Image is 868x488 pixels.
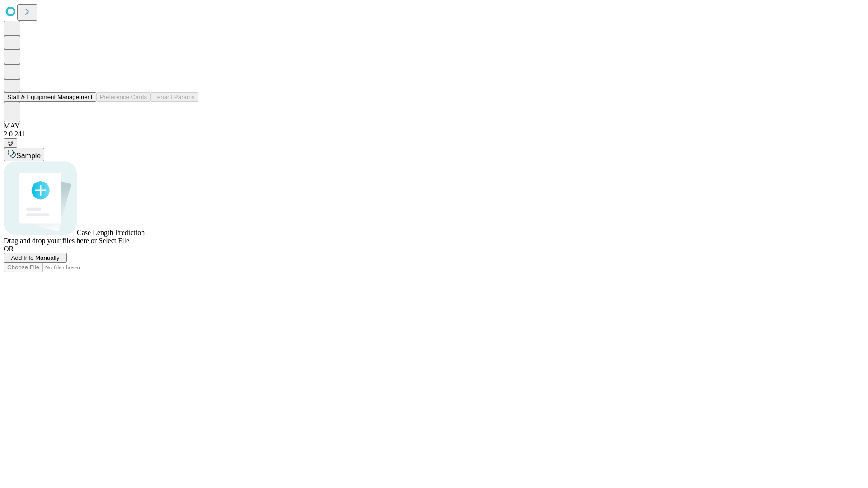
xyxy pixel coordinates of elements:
span: Drag and drop your files here or [4,237,97,244]
span: @ [7,140,14,146]
div: MAY [4,122,864,130]
button: Add Info Manually [4,253,67,263]
button: @ [4,138,17,148]
button: Sample [4,148,44,161]
span: Sample [16,152,41,160]
div: 2.0.241 [4,130,864,138]
span: Case Length Prediction [77,229,145,236]
button: Preference Cards [96,92,151,102]
span: Add Info Manually [11,254,60,261]
span: Select File [99,237,129,244]
button: Tenant Params [151,92,198,102]
button: Staff & Equipment Management [4,92,96,102]
span: OR [4,245,14,253]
